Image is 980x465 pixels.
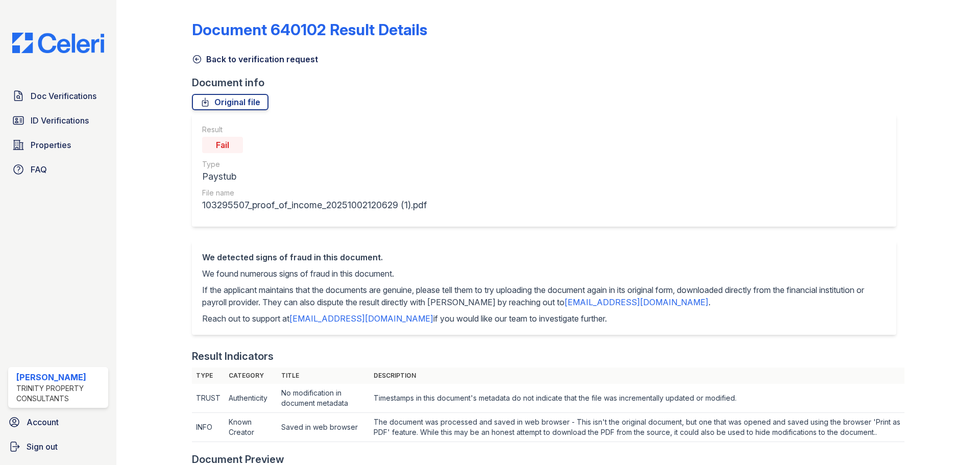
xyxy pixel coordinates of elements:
[16,383,104,404] div: Trinity Property Consultants
[192,94,268,110] a: Original file
[565,297,708,307] a: [EMAIL_ADDRESS][DOMAIN_NAME]
[192,413,225,442] td: INFO
[202,284,886,308] p: If the applicant maintains that the documents are genuine, please tell them to try uploading the ...
[202,198,427,212] div: 103295507_proof_of_income_20251002120629 (1).pdf
[202,267,886,280] p: We found numerous signs of fraud in this document.
[192,384,225,413] td: TRUST
[192,76,904,90] div: Document info
[192,349,274,363] div: Result Indicators
[202,125,427,135] div: Result
[202,188,427,198] div: File name
[277,384,369,413] td: No modification in document metadata
[225,413,277,442] td: Known Creator
[277,368,369,384] th: Title
[708,297,710,307] span: .
[31,163,47,176] span: FAQ
[370,384,904,413] td: Timestamps in this document's metadata do not indicate that the file was incrementally updated or...
[192,53,318,65] a: Back to verification request
[4,33,112,53] img: CE_Logo_Blue-a8612792a0a2168367f1c8372b55b34899dd931a85d93a1a3d3e32e68fde9ad4.png
[27,440,58,453] span: Sign out
[8,135,108,155] a: Properties
[277,413,369,442] td: Saved in web browser
[31,114,89,127] span: ID Verifications
[27,416,59,428] span: Account
[202,251,886,263] div: We detected signs of fraud in this document.
[8,86,108,106] a: Doc Verifications
[31,90,96,102] span: Doc Verifications
[202,312,886,325] p: Reach out to support at if you would like our team to investigate further.
[192,368,225,384] th: Type
[16,371,104,383] div: [PERSON_NAME]
[370,413,904,442] td: The document was processed and saved in web browser - This isn't the original document, but one t...
[8,159,108,180] a: FAQ
[202,159,427,169] div: Type
[370,368,904,384] th: Description
[225,368,277,384] th: Category
[225,384,277,413] td: Authenticity
[8,110,108,131] a: ID Verifications
[192,20,427,39] a: Document 640102 Result Details
[31,139,71,151] span: Properties
[4,412,112,432] a: Account
[202,169,427,184] div: Paystub
[4,436,112,457] a: Sign out
[202,137,243,153] div: Fail
[289,313,433,324] a: [EMAIL_ADDRESS][DOMAIN_NAME]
